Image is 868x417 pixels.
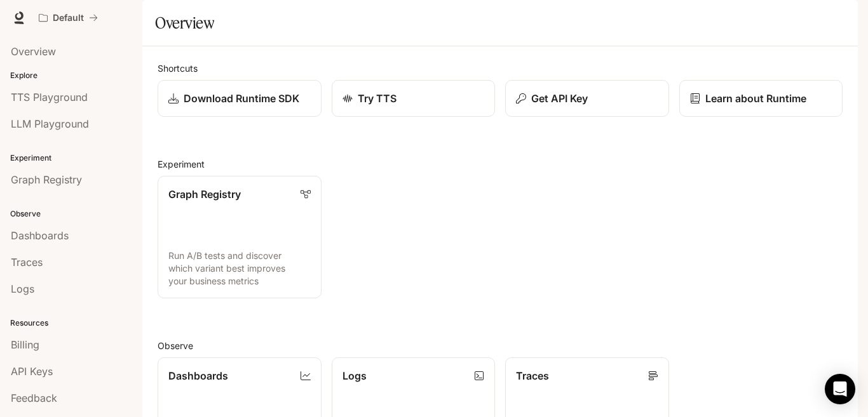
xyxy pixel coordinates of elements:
[184,91,299,106] p: Download Runtime SDK
[516,368,549,383] p: Traces
[679,80,843,117] a: Learn about Runtime
[33,5,104,30] button: All workspaces
[155,10,214,36] h1: Overview
[705,91,806,106] p: Learn about Runtime
[158,80,322,117] a: Download Runtime SDK
[342,368,367,383] p: Logs
[168,249,311,288] p: Run A/B tests and discover which variant best improves your business metrics
[531,91,588,106] p: Get API Key
[168,187,241,202] p: Graph Registry
[358,91,397,106] p: Try TTS
[505,80,669,117] button: Get API Key
[158,157,843,171] h2: Experiment
[158,176,322,298] a: Graph RegistryRun A/B tests and discover which variant best improves your business metrics
[158,62,843,75] h2: Shortcuts
[825,374,855,404] div: Open Intercom Messenger
[332,80,496,117] a: Try TTS
[53,13,84,23] p: Default
[158,339,843,352] h2: Observe
[168,368,228,383] p: Dashboards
